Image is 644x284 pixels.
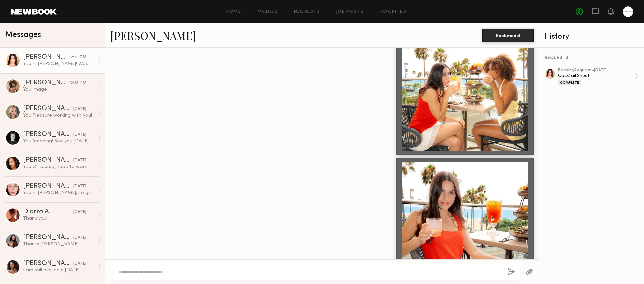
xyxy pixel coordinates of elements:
[23,80,69,86] div: [PERSON_NAME]
[73,183,86,190] div: [DATE]
[69,54,86,61] div: 12:26 PM
[23,190,95,196] div: You: Hi [PERSON_NAME], so great working with you! Unfortunately we don't cover parking, but just ...
[558,68,639,85] a: bookingRequest •[DATE]Cocktail ShootComplete
[69,80,86,86] div: 12:25 PM
[23,183,73,190] div: [PERSON_NAME]
[73,235,86,241] div: [DATE]
[23,164,95,170] div: You: Of course, hope to work together in the future. Have an amazing time traveling!
[545,56,639,60] div: REQUESTS
[482,29,534,42] button: Book model
[23,157,73,164] div: [PERSON_NAME]
[73,106,86,112] div: [DATE]
[73,261,86,267] div: [DATE]
[558,73,635,79] div: Cocktail Shoot
[23,86,95,93] div: You: Image
[336,10,364,14] a: Job Posts
[23,260,73,267] div: [PERSON_NAME]
[23,234,73,241] div: [PERSON_NAME]
[73,209,86,215] div: [DATE]
[23,267,95,273] div: I am still available [DATE]
[5,31,41,39] span: Messages
[23,215,95,222] div: Thank you!
[482,32,534,38] a: Book model
[73,157,86,164] div: [DATE]
[73,132,86,138] div: [DATE]
[558,68,635,73] div: booking Request • [DATE]
[23,131,73,138] div: [PERSON_NAME]
[23,209,73,215] div: Diarra A.
[558,80,581,85] div: Complete
[23,61,95,67] div: You: Hi [PERSON_NAME]! Was amazing working with you. As promised, here are the photos from the sh...
[110,28,196,43] a: [PERSON_NAME]
[23,241,95,247] div: Thanks [PERSON_NAME]
[257,10,278,14] a: Models
[23,54,69,61] div: [PERSON_NAME]
[545,33,639,41] div: History
[23,138,95,144] div: You: Amazing! See you [DATE]!
[23,112,95,119] div: You: Pleasure working with you!
[380,10,406,14] a: Favorites
[23,105,73,112] div: [PERSON_NAME]
[294,10,320,14] a: Requests
[226,10,241,14] a: Home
